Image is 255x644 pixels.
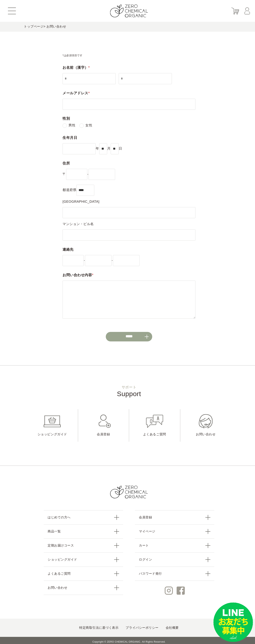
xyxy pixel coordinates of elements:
dt: お名前（漢字） [63,59,195,71]
dd: 年 月 日 [63,141,195,154]
a: ログイン [135,552,214,567]
dd: マンション・ビル名 [63,218,195,241]
dd: - - [63,253,195,266]
a: 会員登録 [78,409,129,442]
img: マイページ [244,8,250,14]
a: よくあるご質問 [44,567,123,581]
dt: 性別 [63,110,195,122]
a: 定期お届けコース [44,538,123,552]
dd: 〒 - [63,167,195,180]
label: 女性 [79,123,92,128]
a: ショッピングガイド [27,409,78,442]
span: Support [117,390,141,397]
a: パスワード発行 [135,567,214,581]
dt: 連絡先 [63,241,195,253]
a: 商品一覧 [44,524,123,538]
dt: 生年月日 [63,129,195,141]
a: プライバシーポリシー [126,626,158,629]
span: *は必須項目です [63,54,82,57]
div: > お問い合わせ [24,22,234,32]
a: ショッピングガイド [44,552,123,567]
a: カート [135,538,214,552]
a: はじめての方へ [44,510,123,524]
dt: お問い合わせ内容 [63,266,195,279]
small: サポート [8,385,250,389]
a: 特定商取引法に基づく表示 [79,626,118,629]
a: 会社概要 [166,626,179,629]
a: よくあるご質問 [129,409,180,442]
img: small_line.png [213,602,253,642]
a: お問い合わせ [180,409,231,442]
dd: 都道府県 [63,180,195,196]
label: 男性 [63,123,75,128]
a: トップページ [24,25,43,28]
img: ZERO CHEMICAL ORGANIC [110,5,148,17]
img: カート [231,8,239,14]
dt: 住所 [63,154,195,167]
dd: [GEOGRAPHIC_DATA] [63,196,195,218]
a: 会員登録 [135,510,214,524]
a: お問い合わせ [44,581,123,595]
a: マイページ [135,524,214,538]
dt: メールアドレス [63,84,195,97]
img: Instagram [165,587,173,595]
img: ZERO CHEMICAL ORGANIC [110,486,148,499]
img: Facebook [177,587,185,595]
